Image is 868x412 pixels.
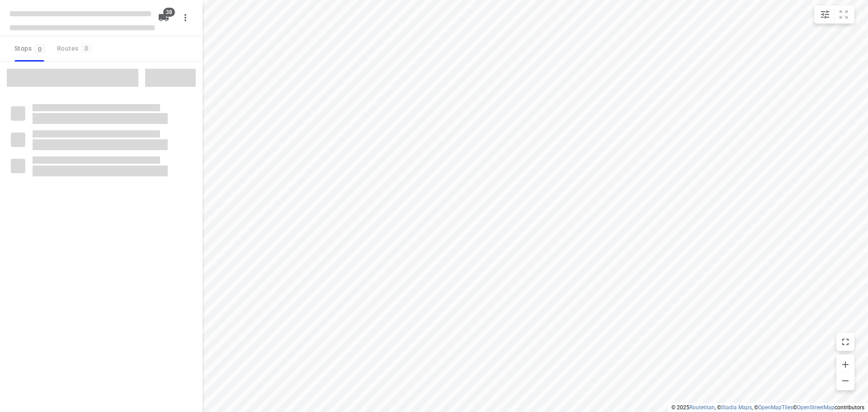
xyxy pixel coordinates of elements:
[816,5,834,24] button: Map settings
[758,404,793,411] a: OpenMapTiles
[814,5,854,24] div: small contained button group
[721,404,752,411] a: Stadia Maps
[671,404,864,411] li: © 2025 , © , © © contributors
[689,404,715,411] a: Routetitan
[797,404,835,411] a: OpenStreetMap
